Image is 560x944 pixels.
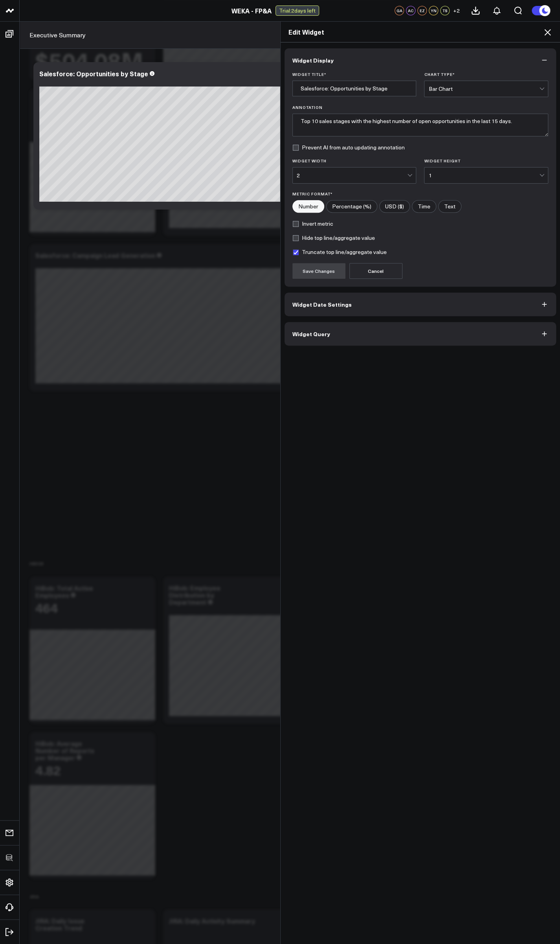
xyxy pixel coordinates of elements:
span: + 2 [453,8,460,13]
label: Chart Type * [424,72,548,77]
label: Annotation [292,105,549,110]
label: Invert metric [292,221,333,227]
div: 2 [297,172,408,178]
label: Widget Width [292,158,417,163]
label: Metric Format* [292,191,549,196]
button: Widget Display [285,48,556,72]
div: EZ [417,6,427,15]
span: Widget Display [292,57,334,63]
span: Widget Query [292,331,330,337]
label: Hide top line/aggregate value [292,235,375,241]
label: Widget Height [424,158,548,163]
button: Save Changes [292,263,345,279]
div: 1 [428,172,539,178]
label: USD ($) [379,200,410,213]
textarea: Top 10 sales stages with the highest number of open opportunities in the last 15 days. [292,114,549,136]
label: Widget Title * [292,72,417,77]
button: Widget Date Settings [285,293,556,316]
div: Trial: 2 days left [275,6,319,16]
a: WEKA - FP&A [231,6,272,15]
label: Percentage (%) [326,200,377,213]
button: +2 [452,6,461,15]
label: Prevent AI from auto updating annotation [292,144,405,151]
label: Text [438,200,461,213]
label: Time [412,200,436,213]
button: Widget Query [285,322,556,346]
div: YN [429,6,438,15]
div: TS [440,6,450,15]
label: Truncate top line/aggregate value [292,249,387,255]
div: AC [406,6,415,15]
h2: Edit Widget [288,28,553,36]
div: GA [395,6,404,15]
button: Cancel [349,263,402,279]
span: Widget Date Settings [292,301,352,307]
input: Enter your widget title [292,81,417,96]
label: Number [292,200,324,213]
div: Bar Chart [428,86,539,92]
